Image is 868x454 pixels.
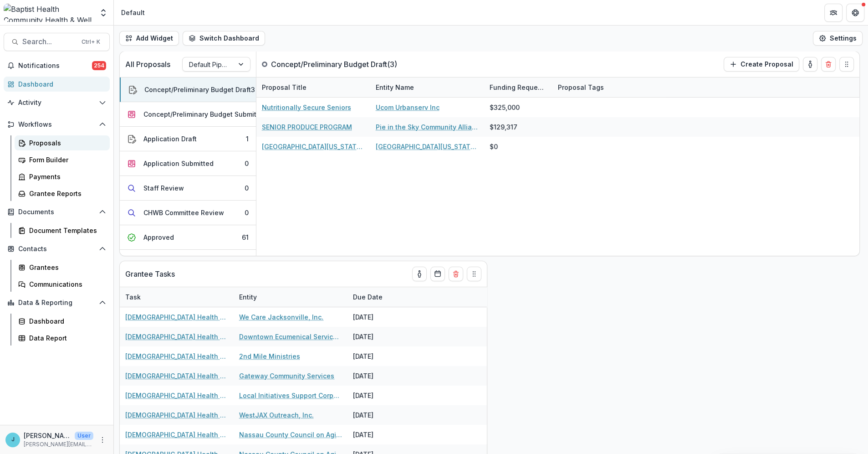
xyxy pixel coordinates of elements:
a: 2nd Mile Ministries [239,351,300,361]
button: Open entity switcher [97,4,110,22]
div: Funding Requested [484,77,552,97]
div: [DATE] [347,327,416,346]
button: CHWB Committee Review0 [120,201,256,225]
button: Concept/Preliminary Budget Draft3 [120,77,256,102]
span: Data & Reporting [18,299,95,307]
div: Proposal Tags [552,83,609,92]
a: We Care Jacksonville, Inc. [239,312,323,322]
a: Form Builder [15,152,110,167]
a: [DEMOGRAPHIC_DATA] Health Strategic Investment Impact Report 2 [125,430,228,439]
div: Proposal Title [256,77,370,97]
button: Open Data & Reporting [4,295,110,310]
div: Due Date [347,292,388,302]
nav: breadcrumb [117,6,148,19]
div: Grantees [29,263,102,272]
div: Entity [234,287,347,307]
button: Concept/Preliminary Budget Submitted1 [120,102,256,127]
div: Entity Name [370,77,484,97]
a: [GEOGRAPHIC_DATA][US_STATE], Dept. of Psychology - 2025 - Concept & Preliminary Budget Form [262,142,365,151]
div: Proposal Tags [552,77,666,97]
div: CHWB Committee Review [143,208,224,217]
a: Nutritionally Secure Seniors [262,103,351,112]
div: Task [120,287,234,307]
button: Open Documents [4,205,110,219]
a: Proposals [15,135,110,150]
img: Baptist Health Community Health & Well Being logo [4,4,93,22]
button: Open Activity [4,95,110,110]
a: Data Report [15,330,110,346]
div: [DATE] [347,366,416,386]
button: Staff Review0 [120,176,256,201]
p: Grantee Tasks [125,268,175,279]
a: Dashboard [4,77,110,92]
div: 0 [245,159,249,168]
div: Grantee Reports [29,189,102,198]
a: Pie in the Sky Community Alliance [376,122,479,132]
a: Payments [15,169,110,184]
span: 254 [92,61,106,70]
button: Add Widget [119,31,179,46]
p: Concept/Preliminary Budget Draft ( 3 ) [271,59,397,70]
button: toggle-assigned-to-me [412,267,427,281]
div: Due Date [347,287,416,307]
div: Entity Name [370,83,419,92]
button: Approved61 [120,225,256,250]
button: Open Contacts [4,242,110,256]
button: Application Draft1 [120,127,256,151]
div: Form Builder [29,155,102,165]
div: [DATE] [347,425,416,444]
div: [DATE] [347,405,416,425]
span: Activity [18,99,95,107]
a: Document Templates [15,223,110,238]
a: [DEMOGRAPHIC_DATA] Health Strategic Investment Impact Report 2 [125,371,228,381]
a: [DEMOGRAPHIC_DATA] Health Strategic Investment Impact Report [125,312,228,322]
a: [GEOGRAPHIC_DATA][US_STATE], Dept. of Health Disparities [376,142,479,151]
div: Dashboard [18,79,102,89]
button: Drag [467,267,481,281]
button: Calendar [430,267,445,281]
button: Application Submitted0 [120,151,256,176]
div: $325,000 [490,103,520,112]
div: Concept/Preliminary Budget Draft [144,85,251,94]
div: Payments [29,172,102,181]
div: [DATE] [347,307,416,327]
button: Get Help [846,4,864,22]
span: Documents [18,208,95,216]
div: $0 [490,142,498,151]
button: Search... [4,33,110,51]
div: Funding Requested [484,83,552,92]
a: Local Initiatives Support Corporation [239,391,342,400]
a: [DEMOGRAPHIC_DATA] Health Strategic Investment Impact Report 2 [125,332,228,341]
p: User [75,432,93,440]
div: [DATE] [347,346,416,366]
a: WestJAX Outreach, Inc. [239,410,314,420]
button: Partners [824,4,842,22]
div: Proposals [29,138,102,148]
a: Gateway Community Services [239,371,334,381]
div: Approved [143,232,174,242]
a: [DEMOGRAPHIC_DATA] Health Strategic Investment Impact Report 2 [125,391,228,400]
button: Create Proposal [724,57,799,72]
button: More [97,434,108,445]
div: 1 [246,134,249,144]
div: Application Draft [143,134,197,144]
a: SENIOR PRODUCE PROGRAM [262,122,352,132]
button: Open Workflows [4,117,110,132]
p: [PERSON_NAME] [24,431,71,440]
div: Data Report [29,333,102,343]
button: Delete card [821,57,836,72]
div: Document Templates [29,226,102,235]
div: Jennifer [11,437,15,443]
div: 0 [245,208,249,217]
div: Dashboard [29,316,102,326]
button: Switch Dashboard [183,31,265,46]
p: [PERSON_NAME][EMAIL_ADDRESS][PERSON_NAME][DOMAIN_NAME] [24,440,93,449]
p: All Proposals [125,59,170,70]
div: Task [120,292,146,302]
span: Workflows [18,121,95,129]
div: Proposal Title [256,83,312,92]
